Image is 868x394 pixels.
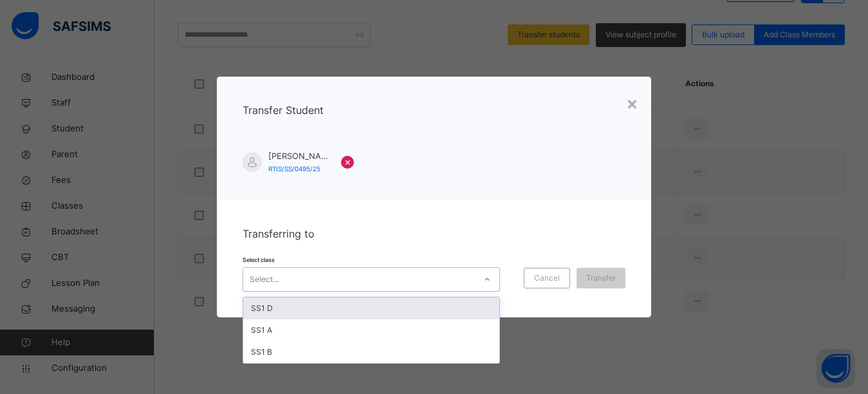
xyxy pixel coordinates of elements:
div: SS1 D [243,297,499,319]
div: SS1 B [243,341,499,363]
span: Cancel [534,272,560,284]
span: Select class [243,256,275,263]
div: × [626,89,638,117]
div: SS1 A [243,319,499,341]
span: Transfer [586,272,616,284]
span: × [344,154,351,169]
span: Transferring to [243,227,315,240]
div: Select... [250,267,279,292]
span: [PERSON_NAME] [268,150,328,162]
span: Transfer Student [243,104,324,117]
span: RTIS/SS/0495/25 [268,165,320,173]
